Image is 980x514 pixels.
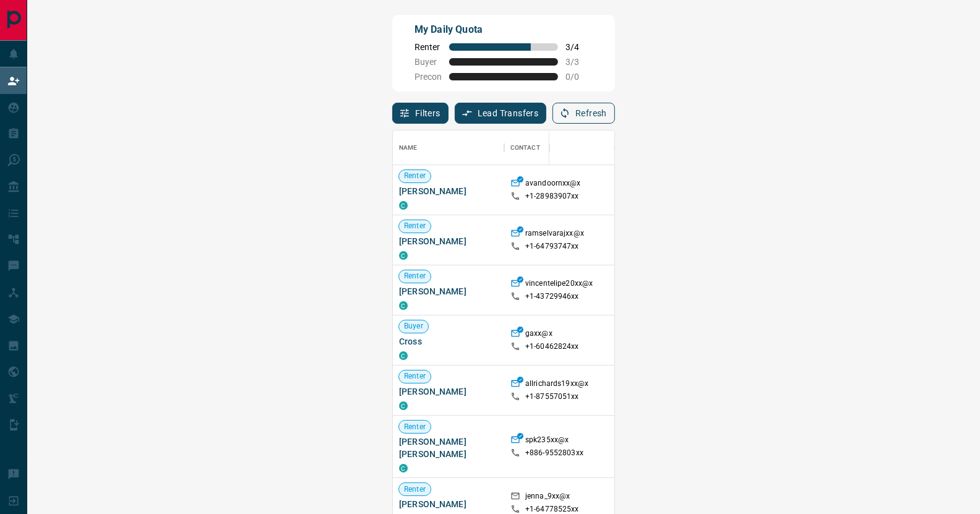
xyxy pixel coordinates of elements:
span: 0 / 0 [565,72,593,82]
span: Precon [415,72,442,82]
span: [PERSON_NAME] [399,385,498,398]
span: Renter [415,42,442,52]
button: Filters [392,103,449,124]
div: condos.ca [399,301,408,310]
span: [PERSON_NAME] [PERSON_NAME] [399,435,498,460]
div: Name [393,131,504,165]
p: vincentelipe20xx@x [525,278,593,291]
p: +886- 9552803xx [525,448,583,458]
div: condos.ca [399,401,408,410]
span: [PERSON_NAME] [399,498,498,510]
span: 3 / 3 [565,57,593,67]
span: Renter [399,171,431,181]
span: [PERSON_NAME] [399,185,498,197]
span: Renter [399,484,431,495]
p: +1- 43729946xx [525,291,579,302]
span: Cross [399,335,498,348]
button: Lead Transfers [455,103,547,124]
p: ramselvarajxx@x [525,228,584,241]
div: condos.ca [399,351,408,360]
p: avandoornxx@x [525,178,581,191]
div: condos.ca [399,251,408,260]
p: +1- 87557051xx [525,392,579,402]
span: Renter [399,371,431,382]
span: Renter [399,271,431,281]
p: +1- 60462824xx [525,341,579,352]
button: Refresh [552,103,615,124]
span: Buyer [415,57,442,67]
p: spk235xx@x [525,435,569,448]
p: allrichards19xx@x [525,379,588,392]
span: Renter [399,221,431,231]
p: +1- 28983907xx [525,191,579,202]
p: jenna_9xx@x [525,491,570,504]
div: Name [399,131,418,165]
div: condos.ca [399,201,408,210]
div: condos.ca [399,464,408,473]
p: gaxx@x [525,328,552,341]
span: Buyer [399,321,428,332]
span: 3 / 4 [565,42,593,52]
span: [PERSON_NAME] [399,235,498,247]
span: Renter [399,422,431,432]
p: My Daily Quota [415,22,593,37]
div: Contact [510,131,540,165]
span: [PERSON_NAME] [399,285,498,298]
p: +1- 64793747xx [525,241,579,252]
